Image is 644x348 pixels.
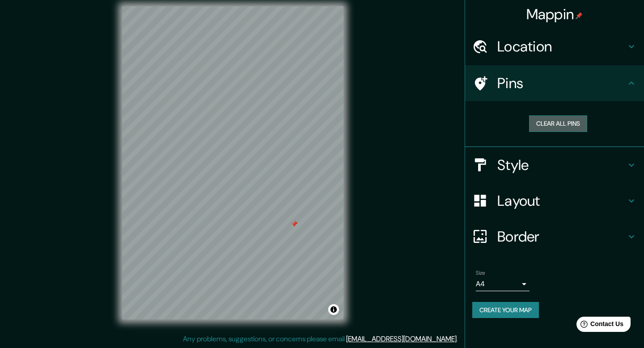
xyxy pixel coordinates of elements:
[183,334,458,344] p: Any problems, suggestions, or concerns please email .
[497,228,626,246] h4: Border
[497,192,626,210] h4: Layout
[328,304,339,315] button: Toggle attribution
[465,29,644,64] div: Location
[472,302,539,318] button: Create your map
[465,147,644,183] div: Style
[497,38,626,55] h4: Location
[458,334,459,344] div: .
[465,65,644,101] div: Pins
[476,269,485,276] label: Size
[459,334,461,344] div: .
[497,156,626,174] h4: Style
[465,183,644,219] div: Layout
[576,12,583,19] img: pin-icon.png
[465,219,644,255] div: Border
[346,334,457,344] a: [EMAIL_ADDRESS][DOMAIN_NAME]
[497,74,626,92] h4: Pins
[476,277,530,291] div: A4
[529,115,587,132] button: Clear all pins
[122,6,343,319] canvas: Map
[564,313,634,338] iframe: Help widget launcher
[526,5,583,23] h4: Mappin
